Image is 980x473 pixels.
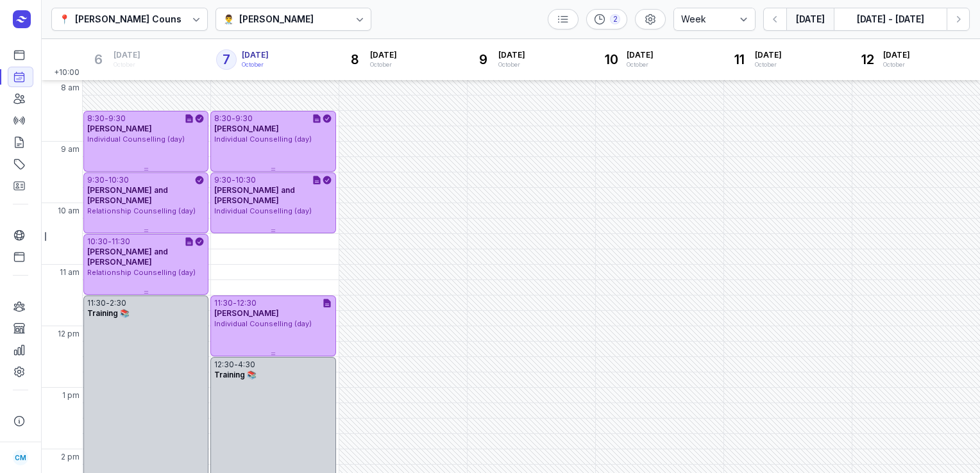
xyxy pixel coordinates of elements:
[627,60,654,69] div: October
[106,298,110,308] div: -
[235,175,256,185] div: 10:30
[834,8,947,31] button: [DATE] - [DATE]
[87,175,105,185] div: 9:30
[214,308,279,318] span: [PERSON_NAME]
[232,113,235,124] div: -
[75,12,207,27] div: [PERSON_NAME] Counselling
[59,12,70,27] div: 📍
[214,360,234,370] div: 12:30
[370,50,397,60] span: [DATE]
[15,450,26,465] span: CM
[214,175,232,185] div: 9:30
[87,247,168,267] span: [PERSON_NAME] and [PERSON_NAME]
[87,135,185,144] span: Individual Counselling (day)
[498,60,525,69] div: October
[237,298,257,308] div: 12:30
[214,124,279,133] span: [PERSON_NAME]
[114,50,140,60] span: [DATE]
[214,113,232,124] div: 8:30
[61,144,80,154] span: 9 am
[239,12,314,27] div: [PERSON_NAME]
[110,298,126,308] div: 2:30
[105,113,108,124] div: -
[108,236,112,247] div: -
[473,49,493,70] div: 9
[114,60,140,69] div: October
[87,185,168,205] span: [PERSON_NAME] and [PERSON_NAME]
[883,60,910,69] div: October
[112,236,130,247] div: 11:30
[108,175,129,185] div: 10:30
[242,60,269,69] div: October
[883,50,910,60] span: [DATE]
[214,298,233,308] div: 11:30
[87,308,130,318] span: Training 📚
[87,124,152,133] span: [PERSON_NAME]
[214,185,295,205] span: [PERSON_NAME] and [PERSON_NAME]
[87,113,105,124] div: 8:30
[216,49,237,70] div: 7
[214,135,312,144] span: Individual Counselling (day)
[344,49,365,70] div: 8
[755,50,782,60] span: [DATE]
[238,360,255,370] div: 4:30
[627,50,654,60] span: [DATE]
[214,206,312,215] span: Individual Counselling (day)
[105,175,108,185] div: -
[610,14,620,24] div: 2
[498,50,525,60] span: [DATE]
[786,8,834,31] button: [DATE]
[87,268,196,277] span: Relationship Counselling (day)
[235,113,253,124] div: 9:30
[62,390,80,401] span: 1 pm
[108,113,126,124] div: 9:30
[370,60,397,69] div: October
[857,49,878,70] div: 12
[242,50,269,60] span: [DATE]
[755,60,782,69] div: October
[87,206,196,215] span: Relationship Counselling (day)
[601,49,621,70] div: 10
[61,83,80,93] span: 8 am
[232,175,235,185] div: -
[223,12,234,27] div: 👨‍⚕️
[233,298,237,308] div: -
[214,370,257,379] span: Training 📚
[729,49,750,70] div: 11
[61,452,80,462] span: 2 pm
[58,329,80,339] span: 12 pm
[87,298,106,308] div: 11:30
[234,360,238,370] div: -
[60,267,80,278] span: 11 am
[87,236,108,247] div: 10:30
[88,49,108,70] div: 6
[58,206,80,216] span: 10 am
[54,67,82,80] span: +10:00
[214,319,312,328] span: Individual Counselling (day)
